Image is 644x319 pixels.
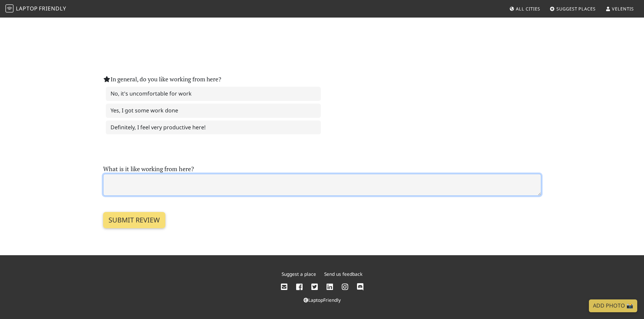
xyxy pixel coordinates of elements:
span: Suggest Places [556,6,596,12]
label: No, it's uncomfortable for work [106,87,321,101]
a: Send us feedback [324,271,362,277]
span: All Cities [516,6,540,12]
span: VELENTIS [612,6,634,12]
a: All Cities [507,3,543,15]
a: LaptopFriendly [304,297,341,303]
a: Add Photo 📸 [589,299,637,312]
a: VELENTIS [603,3,637,15]
a: LaptopFriendly LaptopFriendly [5,3,66,15]
label: What is it like working from here? [103,164,194,174]
input: Submit review [103,212,165,228]
a: Suggest Places [547,3,598,15]
span: Laptop [16,5,38,12]
span: Friendly [39,5,66,12]
label: Yes, I got some work done [106,104,321,118]
label: Definitely, I feel very productive here! [106,121,321,135]
img: LaptopFriendly [5,4,14,12]
label: In general, do you like working from here? [103,75,221,84]
a: Suggest a place [282,271,316,277]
